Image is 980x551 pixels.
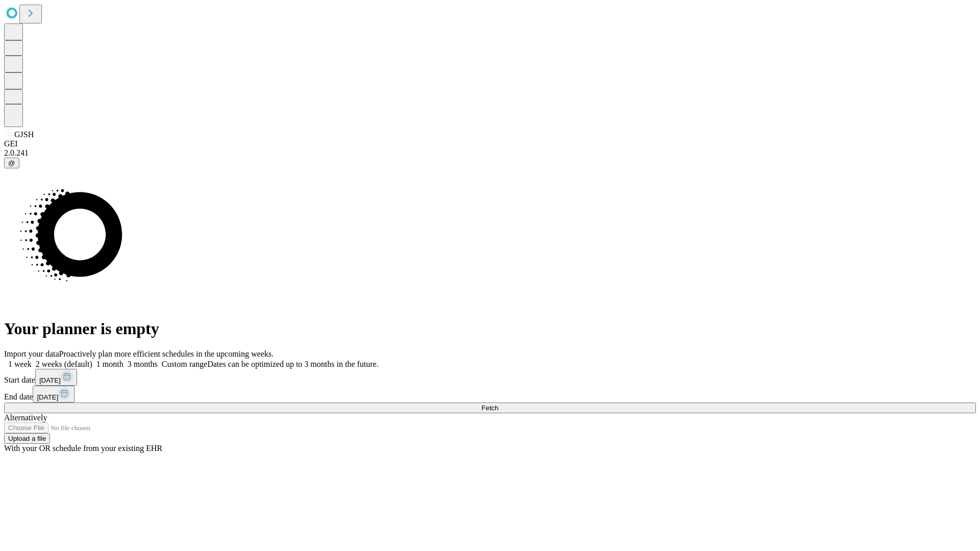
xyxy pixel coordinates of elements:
button: Fetch [4,403,976,413]
span: Fetch [481,404,498,412]
div: 2.0.241 [4,148,976,158]
div: End date [4,386,976,403]
span: With your OR schedule from your existing EHR [4,444,162,453]
span: GJSH [14,130,34,139]
span: Dates can be optimized up to 3 months in the future. [207,360,378,368]
div: GEI [4,139,976,148]
span: Custom range [162,360,207,368]
span: [DATE] [39,377,61,384]
button: [DATE] [35,369,77,386]
span: @ [8,159,15,167]
span: 1 week [8,360,32,368]
span: Proactively plan more efficient schedules in the upcoming weeks. [59,349,274,358]
span: 2 weeks (default) [36,360,92,368]
button: @ [4,158,19,168]
span: 3 months [128,360,158,368]
h1: Your planner is empty [4,319,976,338]
span: Import your data [4,349,59,358]
button: Upload a file [4,433,50,444]
span: [DATE] [37,393,58,401]
div: Start date [4,369,976,386]
span: Alternatively [4,413,47,422]
span: 1 month [96,360,124,368]
button: [DATE] [33,386,75,403]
